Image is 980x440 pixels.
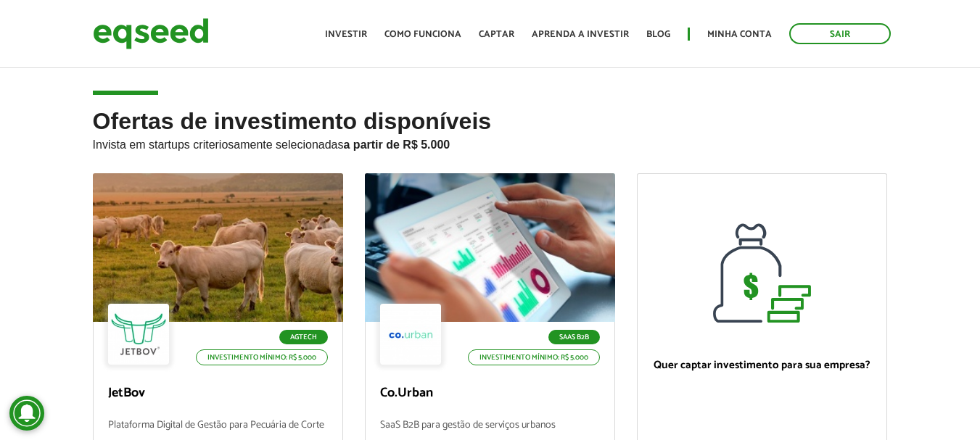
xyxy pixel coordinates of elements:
p: Quer captar investimento para sua empresa? [652,359,872,372]
a: Como funciona [384,30,461,39]
h2: Ofertas de investimento disponíveis [93,109,888,173]
p: Investimento mínimo: R$ 5.000 [196,349,328,365]
p: Investimento mínimo: R$ 5.000 [468,349,600,365]
p: Invista em startups criteriosamente selecionadas [93,134,888,151]
p: SaaS B2B [548,330,600,344]
a: Investir [325,30,367,39]
a: Captar [479,30,514,39]
p: Agtech [279,330,328,344]
a: Minha conta [707,30,772,39]
p: JetBov [108,386,328,402]
a: Sair [789,23,891,44]
strong: a partir de R$ 5.000 [344,138,450,151]
img: EqSeed [93,14,209,53]
p: Co.Urban [380,386,600,402]
a: Aprenda a investir [532,30,629,39]
a: Blog [646,30,670,39]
